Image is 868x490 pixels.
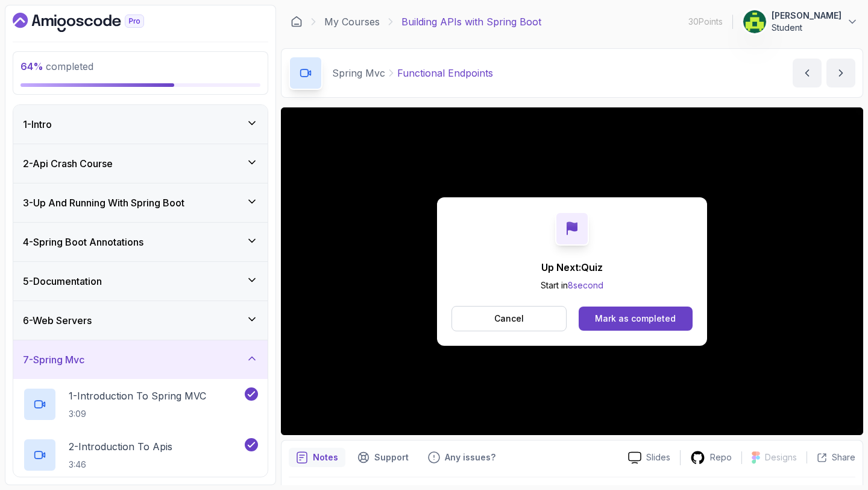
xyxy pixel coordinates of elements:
p: Support [374,451,409,463]
h3: 5 - Documentation [23,274,102,288]
h3: 3 - Up And Running With Spring Boot [23,196,184,210]
button: 2-Introduction To Apis3:46 [23,438,258,472]
button: Feedback button [421,448,503,467]
h3: 6 - Web Servers [23,313,92,328]
button: 5-Documentation [13,262,268,301]
button: previous content [793,59,822,87]
button: 2-Api Crash Course [13,144,268,183]
p: Any issues? [445,451,495,463]
p: Functional Endpoints [397,66,493,80]
button: 7-Spring Mvc [13,340,268,379]
p: Up Next: Quiz [541,260,603,275]
p: 30 Points [688,16,723,28]
h3: 2 - Api Crash Course [23,156,113,171]
span: completed [20,60,93,72]
button: Cancel [451,306,567,331]
button: user profile image[PERSON_NAME]Student [743,10,858,34]
button: next content [826,59,855,87]
p: Start in [541,279,603,291]
h3: 7 - Spring Mvc [23,352,84,367]
span: 64 % [20,60,43,72]
p: Share [832,451,855,463]
p: Building APIs with Spring Boot [401,14,541,29]
p: Notes [313,451,338,463]
button: Share [807,451,855,463]
p: 3:46 [69,459,172,471]
p: Designs [765,451,797,463]
img: user profile image [743,10,766,33]
button: 6-Web Servers [13,301,268,340]
p: Slides [646,451,670,463]
a: Repo [681,450,741,465]
button: 1-Intro [13,105,268,144]
a: My Courses [324,14,380,29]
p: Spring Mvc [332,66,385,80]
h3: 1 - Intro [23,117,52,132]
a: Slides [618,451,680,464]
p: 3:09 [69,408,206,420]
a: Dashboard [13,13,172,32]
button: notes button [289,448,345,467]
a: Dashboard [291,16,303,28]
div: Mark as completed [595,313,676,325]
button: 1-Introduction To Spring MVC3:09 [23,387,258,421]
p: Student [772,22,841,34]
button: Support button [350,448,416,467]
iframe: 15 - Functional Endpoints [281,107,863,435]
button: 3-Up And Running With Spring Boot [13,183,268,222]
p: 2 - Introduction To Apis [69,439,172,454]
p: Cancel [494,313,524,325]
p: [PERSON_NAME] [772,10,841,22]
button: 4-Spring Boot Annotations [13,223,268,261]
h3: 4 - Spring Boot Annotations [23,235,143,249]
button: Mark as completed [579,307,693,331]
p: 1 - Introduction To Spring MVC [69,389,206,403]
p: Repo [710,451,732,463]
span: 8 second [568,280,603,290]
